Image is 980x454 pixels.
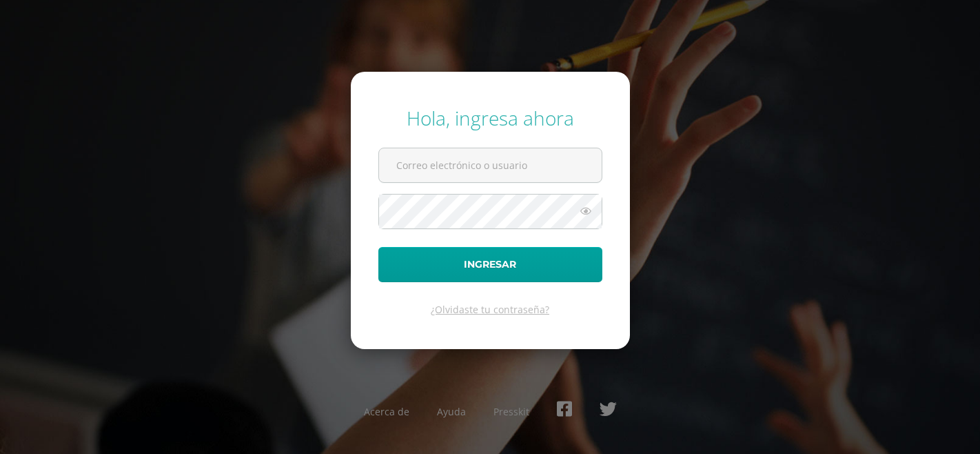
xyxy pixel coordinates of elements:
[437,405,466,418] a: Ayuda
[493,405,529,418] a: Presskit
[378,247,602,282] button: Ingresar
[364,405,409,418] a: Acerca de
[379,148,602,182] input: Correo electrónico o usuario
[378,105,602,131] div: Hola, ingresa ahora
[431,303,549,316] a: ¿Olvidaste tu contraseña?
